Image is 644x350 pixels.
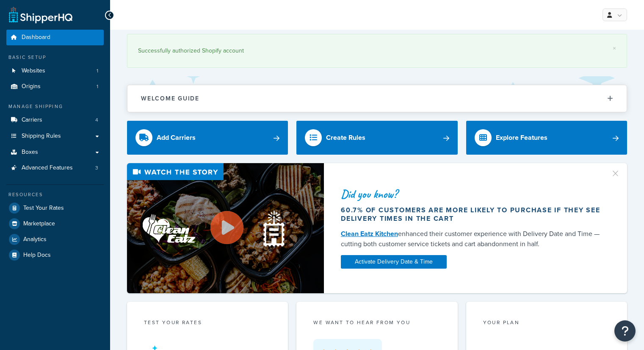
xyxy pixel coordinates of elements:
div: enhanced their customer experience with Delivery Date and Time — cutting both customer service ti... [341,229,604,249]
span: 3 [95,164,98,172]
span: 1 [97,67,98,75]
a: Advanced Features3 [6,160,104,176]
div: Did you know? [341,188,604,200]
a: Create Rules [296,121,457,155]
a: Activate Delivery Date & Time [341,255,447,269]
div: Test your rates [144,319,271,328]
a: Add Carriers [127,121,288,155]
a: Origins1 [6,79,104,94]
h2: Welcome Guide [141,95,199,102]
p: we want to hear from you [313,319,440,326]
a: Marketplace [6,216,104,231]
div: Your Plan [483,319,610,328]
li: Origins [6,79,104,94]
li: Websites [6,63,104,79]
a: Carriers4 [6,112,104,128]
div: Resources [6,191,104,198]
button: Open Resource Center [614,320,636,342]
span: Origins [22,83,41,90]
div: Manage Shipping [6,103,104,110]
button: Welcome Guide [127,85,627,112]
span: Help Docs [23,252,51,259]
span: Dashboard [22,34,50,41]
a: Boxes [6,144,104,160]
span: Marketplace [23,220,55,228]
img: Video thumbnail [127,163,324,293]
a: Analytics [6,232,104,247]
a: Websites1 [6,63,104,79]
a: Dashboard [6,30,104,45]
span: Advanced Features [22,164,73,172]
a: Test Your Rates [6,200,104,216]
a: Help Docs [6,247,104,263]
span: 1 [97,83,98,90]
div: Create Rules [326,132,365,144]
div: Add Carriers [157,132,196,144]
a: Clean Eatz Kitchen [341,229,398,239]
div: 60.7% of customers are more likely to purchase if they see delivery times in the cart [341,206,604,223]
span: Shipping Rules [22,133,61,140]
li: Carriers [6,112,104,128]
span: Boxes [22,149,38,156]
a: × [613,45,616,52]
span: 4 [95,117,98,124]
span: Websites [22,67,45,75]
a: Explore Features [466,121,627,155]
div: Successfully authorized Shopify account [138,45,616,57]
span: Analytics [23,236,47,243]
span: Test Your Rates [23,205,64,212]
span: Carriers [22,117,42,124]
a: Shipping Rules [6,128,104,144]
div: Basic Setup [6,54,104,61]
li: Advanced Features [6,160,104,176]
div: Explore Features [496,132,547,144]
